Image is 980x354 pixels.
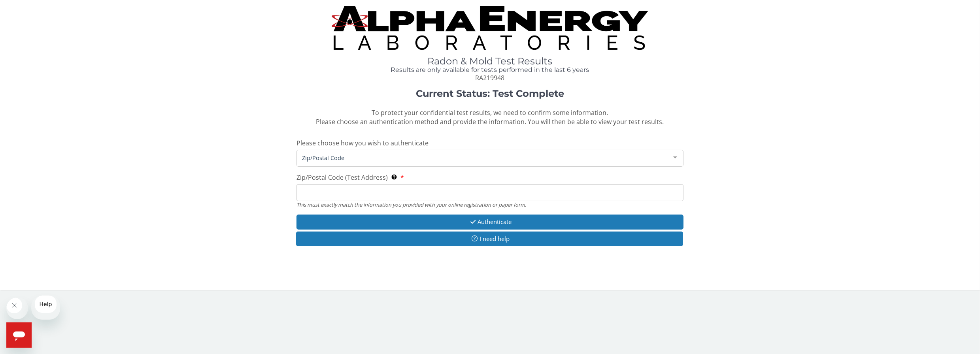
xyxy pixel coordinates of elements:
[296,173,388,182] span: Zip/Postal Code (Test Address)
[296,139,429,147] span: Please choose how you wish to authenticate
[296,56,684,66] h1: Radon & Mold Test Results
[31,296,60,320] iframe: Message from company
[300,153,668,162] span: Zip/Postal Code
[475,73,504,82] span: RA219948
[296,66,684,73] h4: Results are only available for tests performed in the last 6 years
[296,215,684,229] button: Authenticate
[6,322,32,348] iframe: Button to launch messaging window
[316,108,664,126] span: To protect your confidential test results, we need to confirm some information. Please choose an ...
[296,232,684,246] button: I need help
[416,88,564,99] strong: Current Status: Test Complete
[332,6,648,50] img: TightCrop.jpg
[296,201,684,208] div: This must exactly match the information you provided with your online registration or paper form.
[6,298,28,319] iframe: Close message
